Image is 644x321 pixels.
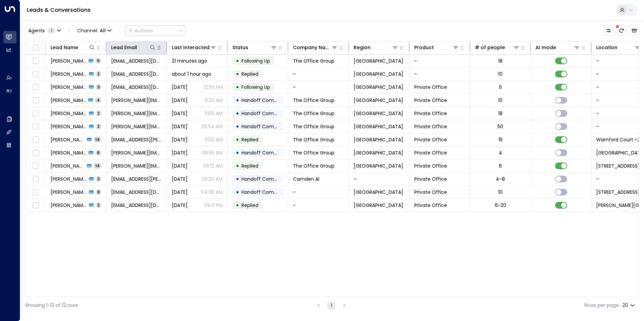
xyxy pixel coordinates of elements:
span: The Office Group [293,163,334,169]
div: Lead Name [51,43,78,51]
span: Toggle select row [31,122,40,131]
span: jamespinnerbbr@gmail.com [111,202,162,209]
span: 14 [94,163,101,169]
div: 4-8 [496,176,505,182]
span: 14 [94,137,101,142]
span: Maisie.King@theofficegroup.com [111,110,162,117]
span: 2 [96,123,101,129]
div: 18 [498,58,503,64]
span: There are new threads available. Refresh the grid to view the latest updates. [617,26,626,35]
div: Showing 1-12 of 12 rows [25,302,78,309]
div: Product [414,43,434,51]
span: Private Office [414,110,447,117]
span: Yesterday [172,163,188,169]
span: Replied [241,136,258,143]
span: about 1 hour ago [172,71,211,77]
span: Rayan Habbab [51,84,87,91]
span: Camden AI [293,176,319,182]
span: Aug 12, 2025 [172,202,188,209]
div: • [236,68,239,80]
span: Channel: [74,26,114,35]
span: Toggle select row [31,136,40,144]
div: • [236,147,239,158]
span: Toggle select row [31,57,40,65]
span: Replied [241,71,258,77]
button: Actions [125,26,186,36]
div: • [236,200,239,211]
div: Button group with a nested menu [125,26,186,36]
span: Private Office [414,84,447,91]
span: Handoff Completed [241,97,289,104]
div: • [236,81,239,93]
p: 08:55 AM [202,149,223,156]
span: Maisie King [51,110,87,117]
button: page 1 [327,301,335,310]
span: Maisie.King@theofficegroup.com [111,97,162,104]
span: Private Office [414,176,447,182]
div: Region [354,43,371,51]
span: 21 minutes ago [172,58,207,64]
td: - [410,68,470,80]
span: 2 [96,110,101,116]
span: Private Office [414,123,447,130]
p: 06:12 AM [203,163,223,169]
td: - [288,68,349,80]
p: 11:02 AM [205,136,223,143]
label: Rows per page: [584,302,620,309]
span: Yesterday [172,136,188,143]
div: Region [354,43,398,51]
span: Maisie King [51,97,86,104]
span: Yesterday [172,189,188,195]
p: 11:20 AM [205,97,223,104]
div: Company Name [293,43,331,51]
span: Agents [28,28,45,33]
span: Toggle select row [31,70,40,78]
span: Toggle select row [31,175,40,183]
div: Location [596,43,617,51]
span: 6 [95,150,101,155]
span: 4 [95,97,101,103]
span: Private Office [414,149,447,156]
p: 12:56 PM [204,84,223,91]
span: Toggle select row [31,83,40,92]
span: Handoff Completed [241,123,289,130]
div: 5 [499,84,502,91]
div: • [236,186,239,198]
span: Yesterday [172,84,188,91]
div: • [236,55,239,67]
div: Lead Email [111,43,156,51]
div: 20 [622,300,636,310]
span: Nicola Merry [51,189,87,195]
span: Maisie King [51,123,87,130]
span: Private Office [414,189,447,195]
div: Status [232,43,277,51]
div: 6-20 [495,202,506,209]
span: Yesterday [172,97,188,104]
div: AI mode [536,43,580,51]
div: • [236,121,239,132]
span: Yesterday [172,110,188,117]
span: rayan.habbab@gmail.com [111,84,162,91]
span: Tegan.Ellis@theofficegroup.com [111,176,162,182]
span: London [354,123,403,130]
span: Warnford Court [596,136,633,143]
span: Toggle select row [31,162,40,170]
span: London [354,149,403,156]
span: Private Office [414,136,447,143]
td: - [410,55,470,67]
div: 10 [498,189,503,195]
span: Toggle select row [31,109,40,118]
div: Company Name [293,43,338,51]
div: 91 Wimpole Street,Liberty House [634,136,640,143]
span: Toggle select row [31,201,40,210]
span: Rocio del Hoyo [51,163,85,169]
span: London [354,110,403,117]
span: Following Up [241,58,270,64]
span: Private Office [414,163,447,169]
button: Archived Leads [630,26,639,35]
td: - [288,186,349,199]
span: London [354,202,403,209]
div: 50 [497,123,503,130]
div: 18 [498,110,503,117]
span: Yesterday [172,176,188,182]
